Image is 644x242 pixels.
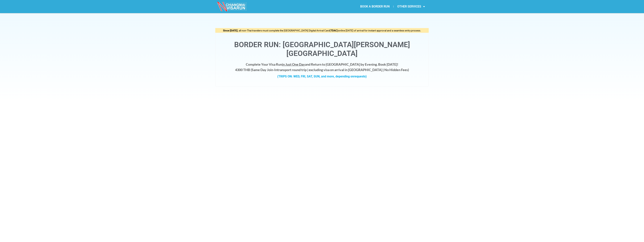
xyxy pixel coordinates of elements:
span: , all non-Thai travelers must complete the [GEOGRAPHIC_DATA] Digital Arrival Card online [DATE] o... [223,29,421,32]
a: BOOK A BORDER RUN [356,2,393,11]
strong: (TRIPS ON: WED, FRI, SAT, SUN, and more, depending on [277,75,367,78]
strong: Same Day Join-In [252,68,277,72]
span: requests) [354,75,367,78]
span: in Just One Day [282,62,305,66]
strong: Since [DATE] [223,29,238,32]
h1: Border Run: [GEOGRAPHIC_DATA][PERSON_NAME][GEOGRAPHIC_DATA] [219,40,425,58]
strong: (TDAC) [330,29,338,32]
nav: Menu [322,2,429,11]
a: OTHER SERVICES [394,2,429,11]
h4: Complete Your Visa Run and Return to [GEOGRAPHIC_DATA] by Evening. Book [DATE]! 4300 THB ( transp... [219,62,425,73]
